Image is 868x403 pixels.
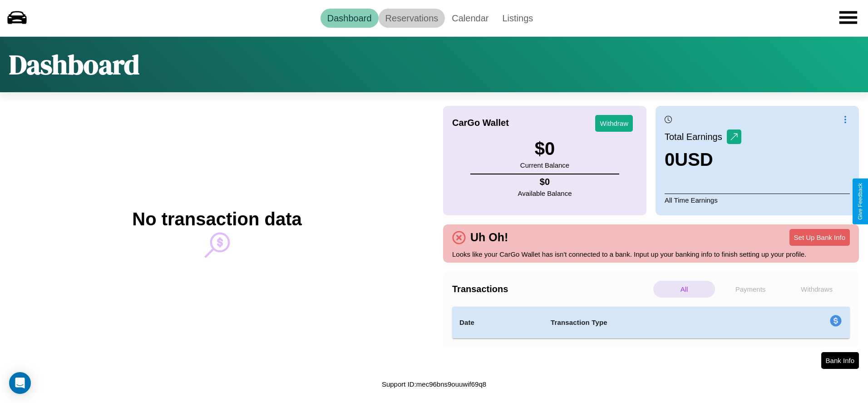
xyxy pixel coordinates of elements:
h3: $ 0 [520,139,569,159]
h4: Uh Oh! [466,231,513,244]
p: Looks like your CarGo Wallet has isn't connected to a bank. Input up your banking info to finish ... [452,248,850,260]
h4: $ 0 [518,177,572,187]
p: All Time Earnings [665,194,850,206]
h4: Transactions [452,284,651,294]
h2: No transaction data [132,209,301,229]
h1: Dashboard [9,46,139,83]
h3: 0 USD [665,149,741,170]
button: Set Up Bank Info [789,229,850,246]
p: Current Balance [520,159,569,171]
button: Withdraw [595,115,633,132]
a: Calendar [445,9,495,28]
h4: Date [459,317,536,328]
p: Total Earnings [665,129,727,145]
p: Available Balance [518,187,572,199]
div: Give Feedback [857,183,863,220]
h4: Transaction Type [551,317,756,328]
h4: CarGo Wallet [452,118,509,128]
button: Bank Info [821,352,859,369]
a: Dashboard [321,9,379,28]
p: Withdraws [786,281,848,298]
p: All [653,281,715,298]
table: simple table [452,307,850,338]
a: Listings [495,9,540,28]
a: Reservations [379,9,445,28]
p: Payments [720,281,781,298]
div: Open Intercom Messenger [9,372,31,394]
p: Support ID: mec96bns9ouuwif69q8 [382,378,486,390]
